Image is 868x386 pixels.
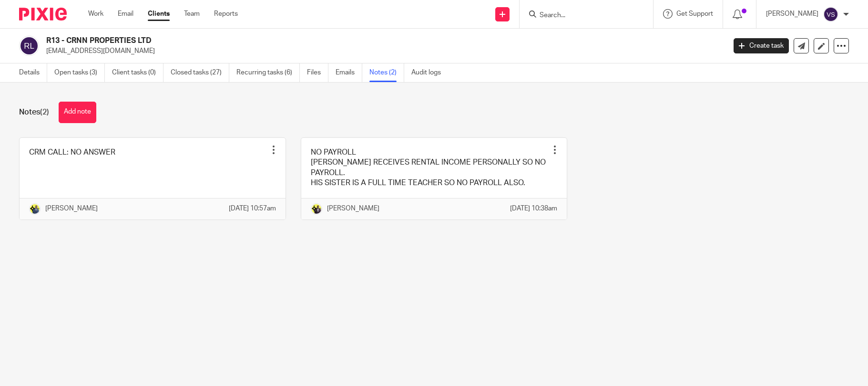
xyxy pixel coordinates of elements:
[369,63,404,82] a: Notes (2)
[19,107,49,117] h1: Notes
[411,63,448,82] a: Audit logs
[336,63,362,82] a: Emails
[54,63,105,82] a: Open tasks (3)
[214,9,238,19] a: Reports
[676,10,713,17] span: Get Support
[236,63,300,82] a: Recurring tasks (6)
[184,9,200,19] a: Team
[734,38,789,53] a: Create task
[45,204,98,213] p: [PERSON_NAME]
[327,204,379,213] p: [PERSON_NAME]
[794,38,809,53] a: Send new email
[46,46,719,56] p: [EMAIL_ADDRESS][DOMAIN_NAME]
[112,63,163,82] a: Client tasks (0)
[823,7,838,22] img: svg%3E
[148,9,170,19] a: Clients
[539,11,624,20] input: Search
[171,63,229,82] a: Closed tasks (27)
[766,9,818,19] p: [PERSON_NAME]
[307,63,328,82] a: Files
[29,203,41,215] img: Dennis-Starbridge.jpg
[40,108,49,116] span: (2)
[88,9,103,19] a: Work
[510,204,557,213] p: [DATE] 10:38am
[118,9,133,19] a: Email
[814,38,829,53] a: Edit client
[46,36,585,46] h2: R13 - CRNN PROPERTIES LTD
[59,102,96,123] button: Add note
[311,203,322,215] img: Yemi-Starbridge.jpg
[229,204,276,213] p: [DATE] 10:57am
[19,36,39,56] img: svg%3E
[19,8,67,21] img: Pixie
[19,63,47,82] a: Details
